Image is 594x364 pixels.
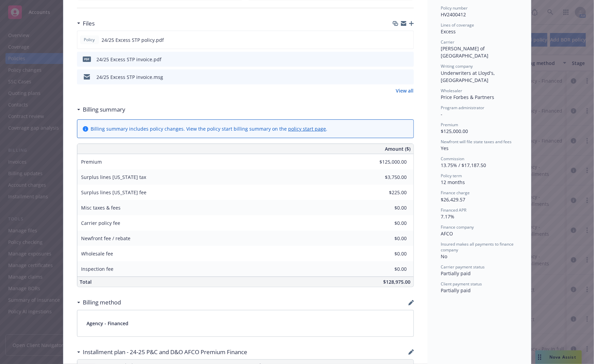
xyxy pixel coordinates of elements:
[385,145,411,152] span: Amount ($)
[441,281,482,287] span: Client payment status
[441,253,448,260] span: No
[97,56,162,63] div: 24/25 Excess STP invoice.pdf
[441,88,463,94] span: Wholesaler
[441,196,466,203] span: $26,429.57
[97,73,163,81] div: 24/25 Excess STP invoice.msg
[441,39,455,45] span: Carrier
[367,233,411,244] input: 0.00
[77,310,413,336] div: Agency - Financed
[441,94,495,100] span: Price Forbes & Partners
[91,125,328,132] div: Billing summary includes policy changes. View the policy start billing summary on the .
[441,22,474,28] span: Lines of coverage
[441,241,517,253] span: Insured makes all payments to finance company
[441,139,512,145] span: Newfront will file state taxes and fees
[441,190,470,196] span: Finance charge
[384,279,411,285] span: $128,975.00
[441,224,474,230] span: Finance company
[83,56,91,62] span: pdf
[81,159,102,165] span: Premium
[81,235,131,242] span: Newfront fee / rebate
[83,348,248,357] h3: Installment plan - 24-25 P&C and D&O AFCO Premium Finance
[441,70,497,83] span: Underwriters at Lloyd's, [GEOGRAPHIC_DATA]
[441,45,489,59] span: [PERSON_NAME] of [GEOGRAPHIC_DATA]
[441,156,465,162] span: Commission
[288,126,326,132] a: policy start page
[396,87,414,94] a: View all
[441,5,468,11] span: Policy number
[394,73,400,81] button: download file
[81,266,114,272] span: Inspection fee
[441,105,485,111] span: Program administrator
[394,56,400,63] button: download file
[81,204,121,211] span: Misc taxes & fees
[441,207,467,213] span: Financed APR
[405,56,411,63] button: preview file
[77,105,126,114] div: Billing summary
[83,298,121,307] h3: Billing method
[83,19,95,28] h3: Files
[441,28,517,35] div: Excess
[80,279,92,285] span: Total
[367,157,411,167] input: 0.00
[81,250,113,257] span: Wholesale fee
[441,111,443,117] span: -
[367,203,411,213] input: 0.00
[441,264,485,270] span: Carrier payment status
[441,270,471,277] span: Partially paid
[405,73,411,81] button: preview file
[83,105,126,114] h3: Billing summary
[441,230,453,237] span: AFCO
[441,145,449,151] span: Yes
[441,179,465,185] span: 12 months
[367,218,411,228] input: 0.00
[441,213,455,220] span: 7.17%
[441,11,466,18] span: HV2400412
[367,264,411,274] input: 0.00
[441,128,468,134] span: $125,000.00
[77,298,121,307] div: Billing method
[81,220,121,226] span: Carrier policy fee
[81,189,147,196] span: Surplus lines [US_STATE] fee
[441,122,458,128] span: Premium
[367,172,411,182] input: 0.00
[102,36,164,44] span: 24/25 Excess STP policy.pdf
[83,37,96,43] span: Policy
[367,187,411,198] input: 0.00
[77,19,95,28] div: Files
[441,287,471,294] span: Partially paid
[77,348,248,357] div: Installment plan - 24-25 P&C and D&O AFCO Premium Finance
[441,173,462,179] span: Policy term
[405,36,411,44] button: preview file
[367,249,411,259] input: 0.00
[81,174,146,180] span: Surplus lines [US_STATE] tax
[394,36,399,44] button: download file
[441,63,473,69] span: Writing company
[441,162,486,168] span: 13.75% / $17,187.50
